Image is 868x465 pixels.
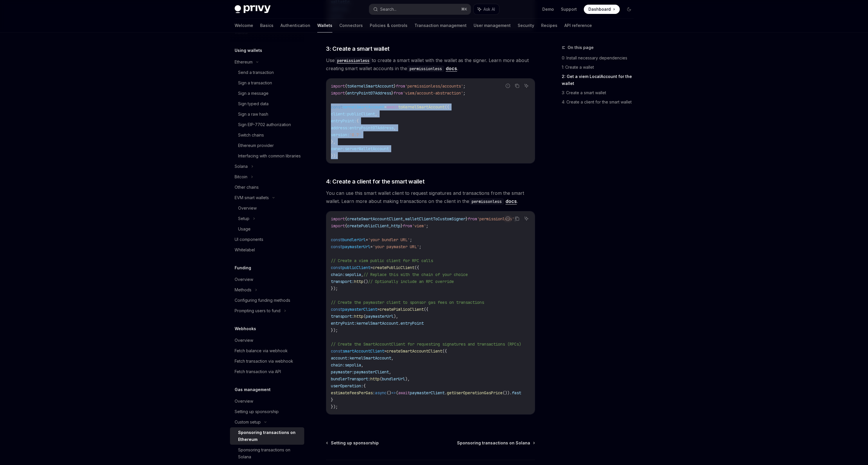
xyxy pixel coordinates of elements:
[503,390,512,395] span: ()).
[394,90,403,96] span: from
[238,142,274,149] div: Ethereum provider
[235,246,255,253] div: Whitelabel
[238,152,301,159] div: Interfacing with common libraries
[230,78,304,88] a: Sign a transaction
[331,328,338,333] span: });
[356,321,398,326] span: kernelSmartAccount
[584,5,620,14] a: Dashboard
[230,151,304,161] a: Interfacing with common libraries
[339,19,363,32] a: Connectors
[483,6,495,12] span: Ask AI
[331,279,354,284] span: transport:
[235,368,281,375] div: Fetch transaction via API
[382,376,405,382] span: bundlerUrl
[235,184,259,191] div: Other chains
[331,265,343,270] span: const
[461,7,467,12] span: ⌘ K
[235,337,253,344] div: Overview
[347,111,375,117] span: publicClient
[235,419,261,426] div: Custom setup
[331,404,338,409] span: });
[410,390,445,395] span: paymasterClient
[349,125,394,130] span: entryPoint07Address
[230,67,304,78] a: Send a transaction
[331,307,343,312] span: const
[370,244,373,249] span: =
[564,19,592,32] a: API reference
[541,19,557,32] a: Recipes
[343,307,377,312] span: paymasterClient
[361,362,363,368] span: ,
[347,223,389,228] span: createPublicClient
[235,386,271,393] h5: Gas management
[331,390,373,395] span: estimateFeesPerGas
[238,205,257,212] div: Overview
[389,369,391,375] span: ,
[343,237,366,242] span: bundlerUrl
[230,130,304,140] a: Switch chains
[345,223,347,228] span: {
[345,216,347,221] span: {
[345,146,389,151] span: serverWalletAccount
[230,356,304,366] a: Fetch transaction via webhook
[391,355,394,361] span: ,
[326,177,425,186] span: 4: Create a client for the smart wallet
[375,390,387,395] span: async
[366,237,368,242] span: =
[345,362,361,368] span: sepolia
[230,119,304,130] a: Sign EIP-7702 authorization
[238,132,264,139] div: Switch chains
[424,307,428,312] span: ({
[447,390,503,395] span: getUserOperationGasPrice
[238,215,249,222] div: Setup
[235,358,293,365] div: Fetch transaction via webhook
[363,314,366,319] span: (
[347,90,391,96] span: entryPoint07Address
[335,57,372,63] a: permissionless
[463,90,465,96] span: ;
[331,146,345,151] span: owner:
[331,258,433,263] span: // Create a viem public client for RPC calls
[238,90,269,97] div: Sign a message
[238,226,251,232] div: Usage
[235,236,263,243] div: UI components
[624,5,634,14] button: Toggle dark mode
[331,342,521,347] span: // Create the SmartAccountClient for requesting signatures and transactions (RPCs)
[343,244,370,249] span: paymasterUrl
[327,440,379,446] a: Setting up sponsorship
[370,376,380,382] span: http
[235,408,279,415] div: Setting up sponsorship
[230,182,304,192] a: Other chains
[230,406,304,417] a: Setting up sponsorship
[403,90,463,96] span: 'viem/account-abstraction'
[442,348,447,354] span: ({
[380,376,382,382] span: (
[398,390,410,395] span: await
[331,216,345,221] span: import
[446,66,457,72] a: docs
[405,83,463,89] span: 'permissionless/accounts'
[398,321,401,326] span: .
[542,6,554,12] a: Demo
[331,376,370,382] span: bundlerTransport:
[465,216,468,221] span: }
[412,223,426,228] span: 'viem'
[331,118,356,123] span: entryPoint:
[331,348,343,354] span: const
[387,104,398,110] span: await
[331,300,484,305] span: // Create the paymaster client to sponsor gas fees on transactions
[235,194,269,201] div: EVM smart wallets
[331,383,363,388] span: userOperation:
[391,390,396,395] span: =>
[504,215,512,222] button: Report incorrect code
[238,79,272,86] div: Sign a transaction
[230,366,304,377] a: Fetch transaction via API
[230,109,304,119] a: Sign a raw hash
[238,111,268,118] div: Sign a raw hash
[463,83,465,89] span: ;
[335,57,372,64] code: permissionless
[394,125,396,130] span: ,
[389,223,391,228] span: ,
[331,104,343,110] span: const
[230,88,304,99] a: Sign a message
